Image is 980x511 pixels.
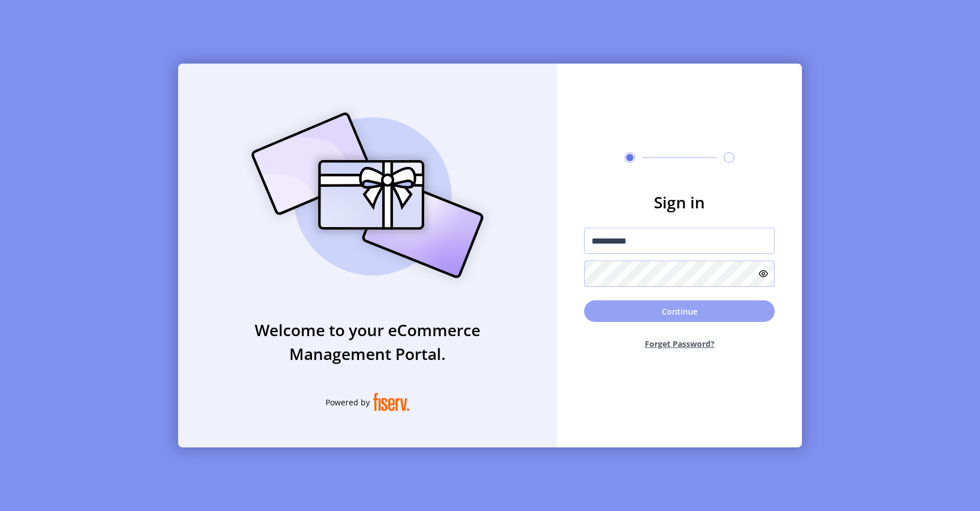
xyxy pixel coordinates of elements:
[234,100,501,291] img: card_Illustration.svg
[326,396,370,408] span: Powered by
[584,300,775,322] button: Continue
[584,329,775,359] button: Forget Password?
[584,190,775,214] h3: Sign in
[178,318,557,366] h3: Welcome to your eCommerce Management Portal.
